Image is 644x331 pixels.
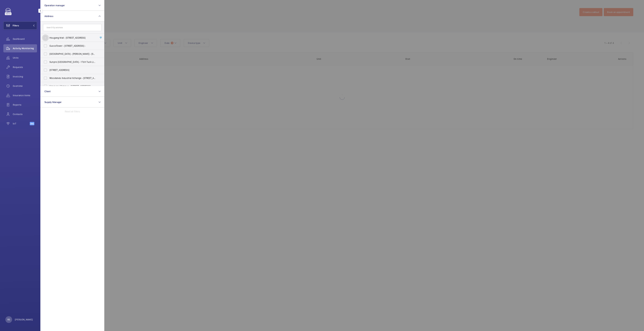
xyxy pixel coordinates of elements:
[13,37,37,41] span: Dashboard
[13,56,37,59] span: Units
[15,318,33,321] p: [PERSON_NAME]
[13,122,30,125] span: IoT
[13,94,37,97] span: Insurance items
[13,113,37,116] span: Contacts
[13,47,37,50] span: Activity Monitoring
[3,21,37,30] button: Filters
[7,318,10,321] p: RS
[13,75,37,78] span: Invoicing
[13,103,37,106] span: Reports
[13,84,37,88] span: Overtime
[30,122,34,125] span: Beta
[13,24,19,27] span: Filters
[13,65,37,69] span: Requests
